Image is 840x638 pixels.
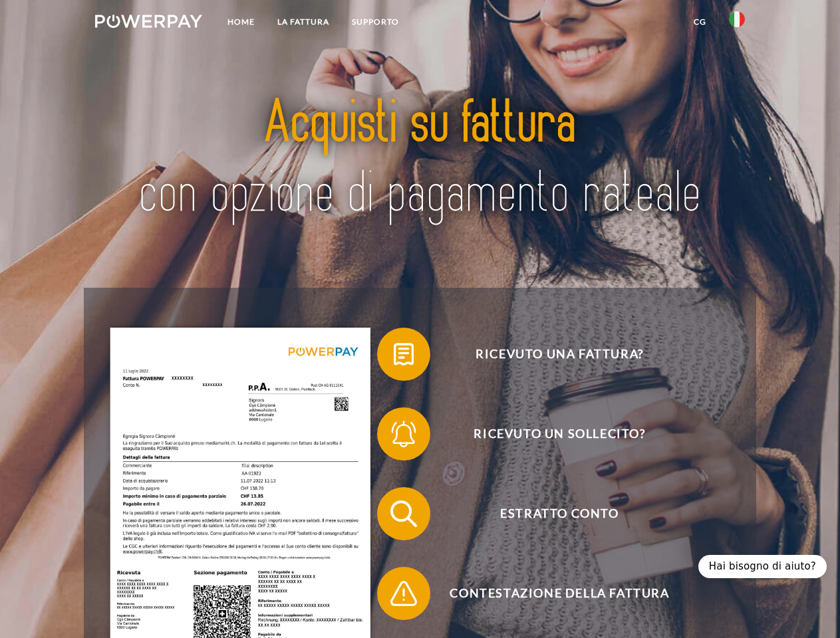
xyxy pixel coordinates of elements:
div: Hai bisogno di aiuto? [698,555,827,578]
span: Ricevuto una fattura? [396,328,722,381]
img: it [729,11,745,27]
span: Contestazione della fattura [396,567,722,620]
a: LA FATTURA [266,10,341,34]
a: Supporto [341,10,410,34]
img: qb_bell.svg [387,417,420,451]
img: qb_search.svg [387,497,420,530]
img: title-powerpay_it.svg [127,64,713,255]
button: Ricevuto un sollecito? [377,407,723,461]
button: Ricevuto una fattura? [377,328,723,381]
a: Home [216,10,266,34]
span: Estratto conto [396,487,722,540]
a: CG [682,10,718,34]
button: Estratto conto [377,487,723,540]
img: logo-powerpay-white.svg [95,15,202,28]
span: Ricevuto un sollecito? [396,407,722,461]
img: qb_bill.svg [387,338,420,371]
button: Contestazione della fattura [377,567,723,620]
img: qb_warning.svg [387,577,420,610]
